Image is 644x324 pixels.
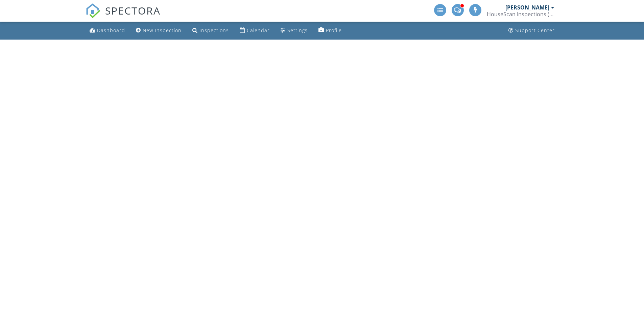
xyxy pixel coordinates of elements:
[86,3,100,18] img: The Best Home Inspection Software - Spectora
[287,27,308,33] div: Settings
[515,27,555,33] div: Support Center
[143,27,182,33] div: New Inspection
[97,27,125,33] div: Dashboard
[505,4,549,11] div: [PERSON_NAME]
[237,24,272,37] a: Calendar
[190,24,232,37] a: Inspections
[506,24,557,37] a: Support Center
[199,27,229,33] div: Inspections
[87,24,128,37] a: Dashboard
[247,27,270,33] div: Calendar
[278,24,310,37] a: Settings
[105,3,161,18] span: SPECTORA
[316,24,344,37] a: Profile
[86,9,161,23] a: SPECTORA
[487,11,554,18] div: HouseScan Inspections (HOME)
[326,27,342,33] div: Profile
[133,24,184,37] a: New Inspection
